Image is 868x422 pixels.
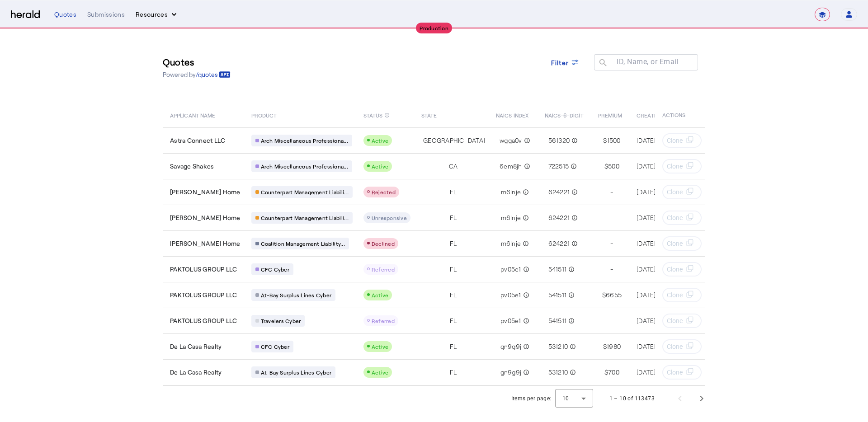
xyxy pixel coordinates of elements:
[548,316,567,325] span: 541511
[637,136,680,144] span: [DATE] 2:22 PM
[570,188,578,197] mat-icon: info_outline
[667,188,683,197] span: Clone
[548,136,570,145] span: 561320
[566,316,575,325] mat-icon: info_outline
[637,368,680,376] span: [DATE] 9:41 AM
[372,240,395,247] span: Declined
[548,368,568,377] span: 531210
[500,162,522,171] span: 6em8jh
[372,343,389,350] span: Active
[500,368,522,377] span: gn9g9j
[261,266,289,273] span: CFC Cyber
[603,136,607,145] span: $
[372,369,389,375] span: Active
[545,110,584,119] span: NAICS-6-DIGIT
[551,58,569,67] span: Filter
[521,213,529,222] mat-icon: info_outline
[372,189,396,195] span: Rejected
[261,317,301,324] span: Travelers Cyber
[566,291,575,300] mat-icon: info_outline
[662,185,702,199] button: Clone
[450,188,457,197] span: FL
[449,162,458,171] span: CA
[610,316,613,325] span: -
[608,162,619,171] span: 500
[662,133,702,148] button: Clone
[594,58,609,69] mat-icon: search
[170,213,241,222] span: [PERSON_NAME] Home
[637,317,683,324] span: [DATE] 10:00 AM
[450,368,457,377] span: FL
[500,291,521,300] span: pv05e1
[170,136,225,145] span: Astra Connect LLC
[637,239,683,247] span: [DATE] 10:52 AM
[617,57,679,66] mat-label: ID, Name, or Email
[170,162,214,171] span: Savage Shakes
[548,342,568,351] span: 531210
[662,262,702,277] button: Clone
[500,136,522,145] span: wgga0v
[667,136,683,145] span: Clone
[261,137,348,144] span: Arch Miscellaneous Professiona...
[610,265,613,274] span: -
[667,162,683,171] span: Clone
[261,214,349,221] span: Counterpart Management Liabili...
[170,110,215,119] span: APPLICANT NAME
[372,137,389,144] span: Active
[450,213,457,222] span: FL
[372,318,395,324] span: Referred
[521,188,529,197] mat-icon: info_outline
[607,136,621,145] span: 1500
[372,163,389,169] span: Active
[450,316,457,325] span: FL
[637,214,683,221] span: [DATE] 10:52 AM
[610,188,613,197] span: -
[170,291,237,300] span: PAKTOLUS GROUP LLC
[521,291,529,300] mat-icon: info_outline
[667,342,683,351] span: Clone
[450,239,457,248] span: FL
[11,10,40,19] img: Herald Logo
[261,163,348,170] span: Arch Miscellaneous Professiona...
[170,316,237,325] span: PAKTOLUS GROUP LLC
[602,291,606,300] span: $
[261,369,332,376] span: At-Bay Surplus Lines Cyber
[637,265,683,273] span: [DATE] 10:00 AM
[548,291,567,300] span: 541511
[606,291,622,300] span: 6655
[603,342,607,351] span: $
[548,213,570,222] span: 624221
[136,10,179,19] button: Resources dropdown menu
[500,265,521,274] span: pv05e1
[637,110,661,119] span: CREATED
[662,365,702,380] button: Clone
[372,215,407,221] span: Unresponsive
[662,339,702,354] button: Clone
[521,239,529,248] mat-icon: info_outline
[521,342,529,351] mat-icon: info_outline
[450,291,457,300] span: FL
[637,188,682,196] span: [DATE] 11:04 AM
[384,110,390,120] mat-icon: info_outline
[655,102,706,127] th: ACTIONS
[501,239,521,248] span: m6lnje
[662,236,702,251] button: Clone
[87,10,125,19] div: Submissions
[570,136,578,145] mat-icon: info_outline
[568,342,576,351] mat-icon: info_outline
[372,266,395,272] span: Referred
[548,265,567,274] span: 541511
[421,136,485,145] span: [GEOGRAPHIC_DATA]
[662,211,702,225] button: Clone
[604,162,608,171] span: $
[196,70,231,79] a: /quotes
[637,342,680,350] span: [DATE] 9:41 AM
[598,110,623,119] span: PREMIUM
[569,162,577,171] mat-icon: info_outline
[637,291,683,299] span: [DATE] 10:00 AM
[500,316,521,325] span: pv05e1
[521,368,529,377] mat-icon: info_outline
[501,188,521,197] span: m6lnje
[261,343,289,350] span: CFC Cyber
[607,342,621,351] span: 1980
